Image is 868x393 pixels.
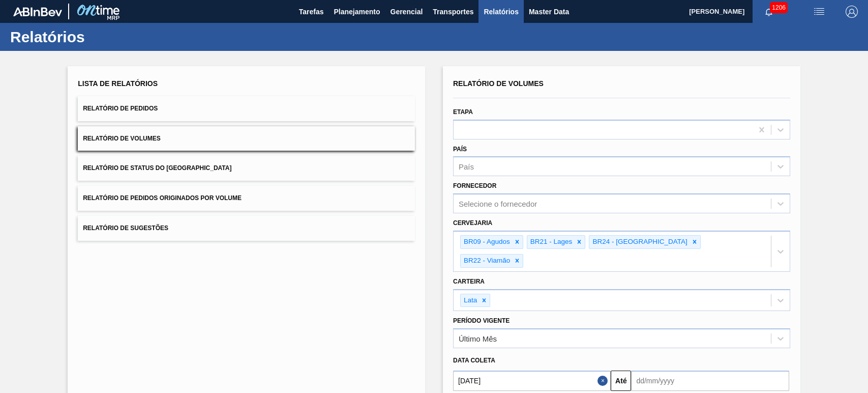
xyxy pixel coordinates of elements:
span: Data coleta [453,357,495,364]
button: Relatório de Sugestões [78,216,415,241]
span: Planejamento [334,6,380,18]
label: Período Vigente [453,317,510,324]
div: BR22 - Viamão [461,255,512,267]
span: Master Data [529,6,569,18]
label: Cervejaria [453,219,492,227]
button: Notificações [753,5,785,19]
button: Relatório de Status do [GEOGRAPHIC_DATA] [78,156,415,181]
span: Relatório de Status do [GEOGRAPHIC_DATA] [83,164,231,172]
span: Tarefas [299,6,324,18]
span: Relatório de Volumes [453,79,544,88]
h1: Relatórios [10,31,191,43]
button: Até [611,371,631,391]
button: Relatório de Pedidos Originados por Volume [78,186,415,211]
div: Lata [461,294,478,307]
span: Relatório de Pedidos Originados por Volume [83,194,242,202]
div: BR24 - [GEOGRAPHIC_DATA] [589,236,689,248]
img: userActions [813,6,825,18]
div: BR21 - Lages [527,236,574,248]
label: Fornecedor [453,182,496,189]
span: Relatório de Volumes [83,135,160,142]
label: País [453,146,467,153]
span: Transportes [433,6,473,18]
span: 1206 [770,2,788,13]
span: Relatório de Pedidos [83,105,158,112]
div: Último Mês [459,334,497,343]
button: Relatório de Volumes [78,126,415,151]
span: Relatório de Sugestões [83,224,168,232]
div: BR09 - Agudos [461,236,512,248]
input: dd/mm/yyyy [453,371,611,391]
div: País [459,162,474,171]
span: Gerencial [391,6,423,18]
input: dd/mm/yyyy [631,371,789,391]
button: Close [597,371,611,391]
label: Etapa [453,108,473,116]
label: Carteira [453,278,485,285]
span: Relatórios [484,6,518,18]
button: Relatório de Pedidos [78,96,415,121]
div: Selecione o fornecedor [459,200,537,208]
img: TNhmsLtSVTkK8tSr43FrP2fwEKptu5GPRR3wAAAABJRU5ErkJggg== [13,7,62,16]
img: Logout [846,6,858,18]
span: Lista de Relatórios [78,79,158,88]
